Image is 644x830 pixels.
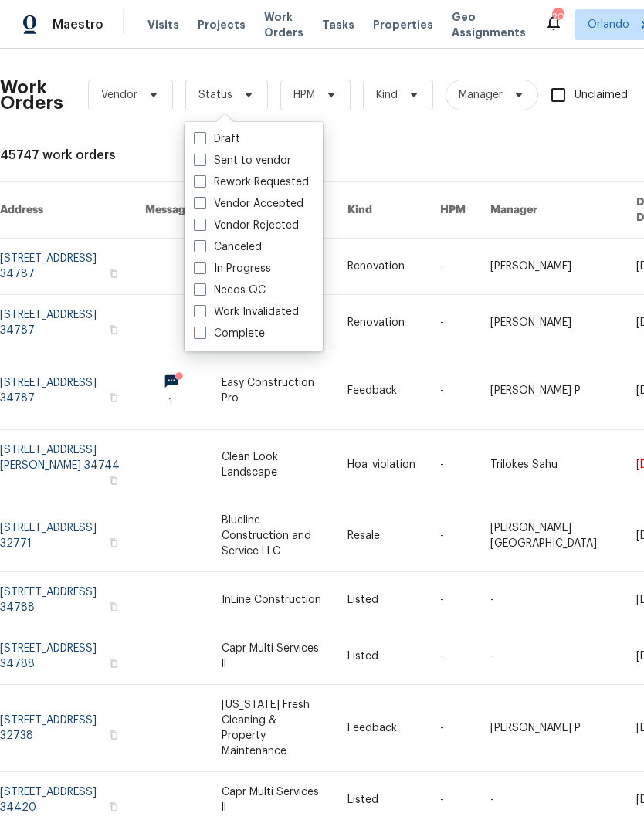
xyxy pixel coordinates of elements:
td: Feedback [335,351,428,430]
td: - [428,772,478,828]
td: Easy Construction Pro [209,351,335,430]
td: - [428,572,478,628]
label: Work Invalidated [194,304,299,320]
span: Work Orders [264,9,303,40]
button: Copy Address [107,391,120,405]
div: 20 [552,9,563,25]
td: - [428,295,478,351]
td: Capr Multi Services ll [209,772,335,828]
span: Tasks [322,19,354,30]
button: Copy Address [107,536,120,550]
span: Vendor [101,87,137,103]
td: Resale [335,500,428,572]
label: In Progress [194,261,271,276]
td: Trilokes Sahu [478,430,624,500]
td: - [428,628,478,685]
th: Manager [478,182,624,239]
span: Unclaimed [575,87,628,103]
td: Renovation [335,295,428,351]
button: Copy Address [107,600,120,614]
span: Kind [376,87,398,103]
span: Properties [373,17,433,32]
td: Hoa_violation [335,430,428,500]
span: Projects [198,17,246,32]
th: Messages [133,182,209,239]
td: - [478,572,624,628]
button: Copy Address [107,323,120,337]
td: InLine Construction [209,572,335,628]
td: - [428,500,478,572]
td: [PERSON_NAME] [478,239,624,295]
td: - [428,239,478,295]
span: Visits [147,17,179,32]
td: Listed [335,572,428,628]
td: Blueline Construction and Service LLC [209,500,335,572]
button: Copy Address [107,473,120,487]
label: Vendor Rejected [194,218,299,233]
label: Sent to vendor [194,153,291,168]
td: - [428,351,478,430]
td: Listed [335,628,428,685]
td: - [478,628,624,685]
td: - [428,430,478,500]
label: Draft [194,131,240,147]
label: Rework Requested [194,174,309,190]
td: - [478,772,624,828]
td: Feedback [335,685,428,772]
td: Listed [335,772,428,828]
td: [PERSON_NAME] [478,295,624,351]
span: Geo Assignments [452,9,526,40]
span: Orlando [588,17,629,32]
td: Renovation [335,239,428,295]
td: Capr Multi Services ll [209,628,335,685]
td: [PERSON_NAME][GEOGRAPHIC_DATA] [478,500,624,572]
label: Needs QC [194,283,266,298]
span: Status [198,87,232,103]
button: Copy Address [107,656,120,670]
td: [US_STATE] Fresh Cleaning & Property Maintenance [209,685,335,772]
th: Kind [335,182,428,239]
button: Copy Address [107,800,120,814]
td: Clean Look Landscape [209,430,335,500]
th: HPM [428,182,478,239]
button: Copy Address [107,266,120,280]
span: HPM [293,87,315,103]
label: Vendor Accepted [194,196,303,212]
label: Complete [194,326,265,341]
span: Manager [459,87,503,103]
td: - [428,685,478,772]
td: [PERSON_NAME] P [478,351,624,430]
span: Maestro [53,17,103,32]
button: Copy Address [107,728,120,742]
label: Canceled [194,239,262,255]
td: [PERSON_NAME] P [478,685,624,772]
